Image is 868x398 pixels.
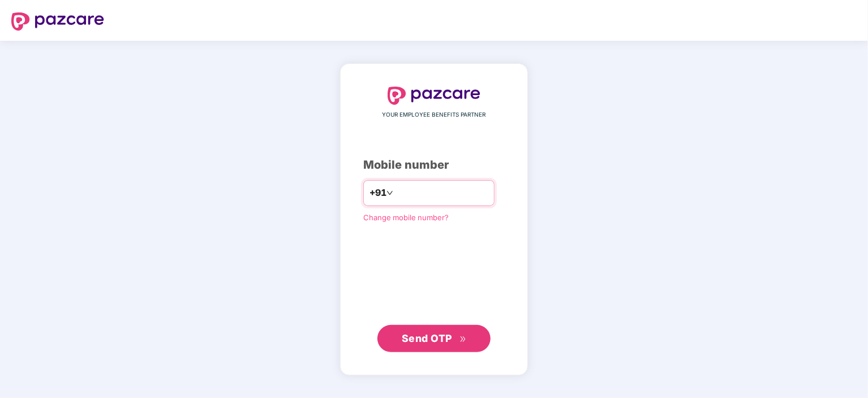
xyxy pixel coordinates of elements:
[369,186,386,200] span: +91
[363,156,505,174] div: Mobile number
[363,213,449,222] a: Change mobile number?
[459,336,467,343] span: double-right
[386,190,393,196] span: down
[11,12,104,31] img: logo
[402,332,452,344] span: Send OTP
[383,110,486,119] span: YOUR EMPLOYEE BENEFITS PARTNER
[388,87,480,105] img: logo
[377,325,491,352] button: Send OTPdouble-right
